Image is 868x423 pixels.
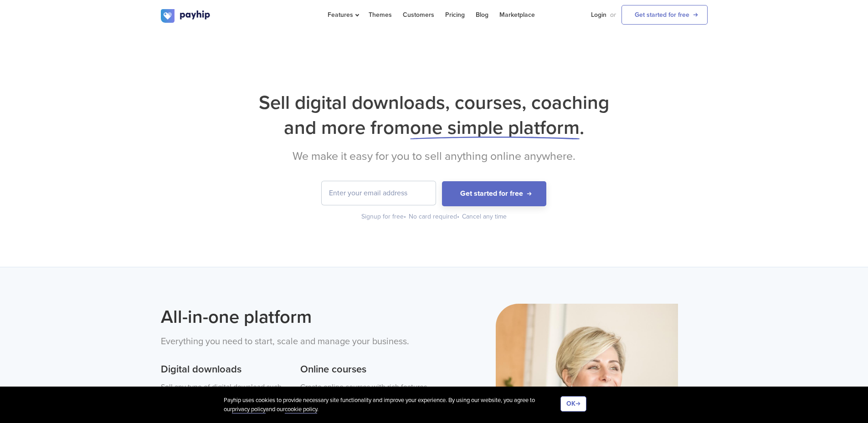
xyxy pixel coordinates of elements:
[409,212,460,221] div: No card required
[621,5,708,25] a: Get started for free
[442,181,546,206] button: Get started for free
[300,362,427,377] h3: Online courses
[410,116,580,139] span: one simple platform
[580,116,584,139] span: .
[404,213,406,220] span: •
[462,212,507,221] div: Cancel any time
[161,149,708,163] h2: We make it easy for you to sell anything online anywhere.
[161,9,211,23] img: logo.svg
[560,396,586,412] button: OK
[161,335,427,349] p: Everything you need to start, scale and manage your business.
[328,11,358,19] span: Features
[161,304,427,330] h2: All-in-one platform
[161,90,708,140] h1: Sell digital downloads, courses, coaching and more from
[322,181,436,205] input: Enter your email address
[457,213,459,220] span: •
[161,362,288,377] h3: Digital downloads
[285,406,317,413] a: cookie policy
[224,396,560,414] div: Payhip uses cookies to provide necessary site functionality and improve your experience. By using...
[361,212,407,221] div: Signup for free
[232,406,266,413] a: privacy policy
